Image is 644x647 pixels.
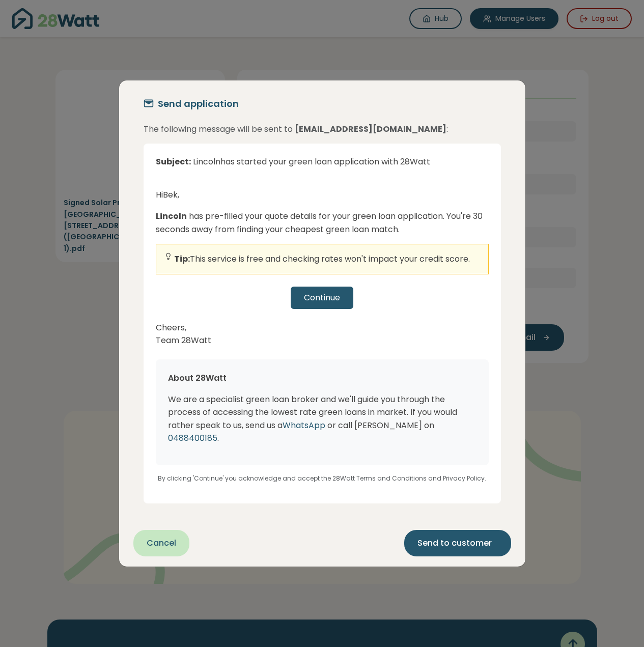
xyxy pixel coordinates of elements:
[133,530,189,556] button: Cancel
[168,432,217,444] span: 0488400185
[295,123,446,135] strong: [EMAIL_ADDRESS][DOMAIN_NAME]
[158,97,239,110] h5: Send application
[147,537,176,549] span: Cancel
[174,253,190,265] strong: Tip:
[156,156,191,167] strong: Subject:
[156,156,489,180] div: Lincoln has started your green loan application with 28Watt
[156,465,489,483] p: By clicking 'Continue' you acknowledge and accept the 28Watt Terms and Conditions and Privacy Pol...
[174,252,470,266] p: This service is free and checking rates won't impact your credit score.
[417,537,492,549] span: Send to customer
[144,123,501,136] p: The following message will be sent to :
[156,210,187,222] strong: Lincoln
[168,372,227,384] span: About 28Watt
[156,210,489,236] p: has pre-filled your quote details for your green loan application. You're 30 seconds away from fi...
[156,188,489,202] p: Hi Bek ,
[168,393,477,445] p: We are a specialist green loan broker and we'll guide you through the process of accessing the lo...
[404,530,511,556] button: Send to customer
[283,419,325,431] span: WhatsApp
[156,321,489,347] p: Cheers, Team 28Watt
